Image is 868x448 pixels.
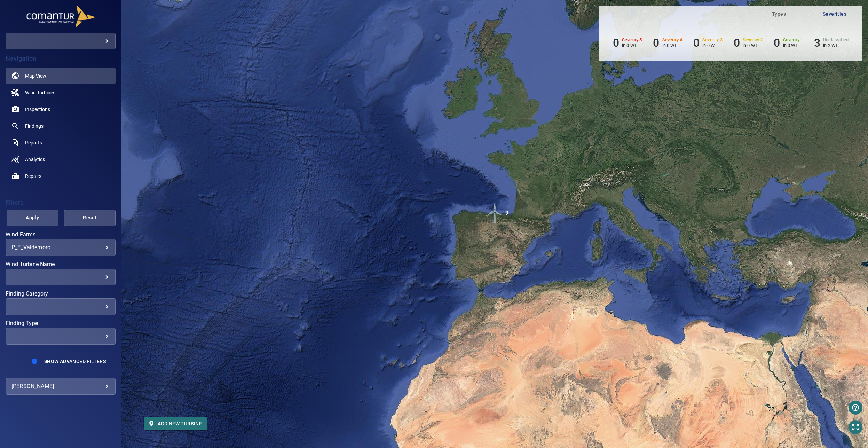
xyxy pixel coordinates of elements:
li: Severity 2 [734,36,763,49]
a: findings noActive [6,118,116,134]
div: comantursiemens [6,33,116,49]
span: Reports [25,139,42,146]
button: Add new turbine [144,417,207,430]
span: Apply [15,213,50,222]
p: in 2 WT [823,43,849,48]
h4: Filters [6,199,116,206]
a: windturbines noActive [6,84,116,101]
div: [PERSON_NAME] [11,381,110,392]
h4: Navigation [6,55,116,62]
h6: 0 [774,36,780,49]
h6: 0 [653,36,659,49]
gmp-advanced-marker: 9 [484,203,505,225]
span: Inspections [25,106,50,113]
img: windFarmIconUnclassified.svg [484,203,505,223]
label: Wind Turbine Name [6,261,116,267]
button: Show Advanced Filters [40,356,110,367]
span: Add new turbine [149,419,202,428]
span: Types [755,10,803,18]
h6: 0 [734,36,740,49]
p: in 0 WT [662,43,682,48]
h6: Severity 2 [743,38,763,42]
h6: Unclassified [823,38,849,42]
span: Map View [25,72,46,79]
div: Finding Category [6,298,116,315]
span: Repairs [25,173,41,180]
a: reports noActive [6,134,116,151]
h6: 0 [693,36,700,49]
a: analytics noActive [6,151,116,168]
span: Reset [73,213,107,222]
p: in 0 WT [702,43,723,48]
div: 9 [505,203,508,223]
h6: Severity 5 [622,38,642,42]
h6: 0 [613,36,619,49]
h6: Severity 3 [702,38,723,42]
h6: Severity 1 [783,38,803,42]
li: Severity 3 [693,36,723,49]
a: inspections noActive [6,101,116,118]
img: comantursiemens-logo [26,6,95,27]
div: Wind Turbine Name [6,269,116,285]
p: in 0 WT [783,43,803,48]
span: Severities [811,10,858,18]
span: Findings [25,123,44,129]
button: Apply [7,210,58,226]
a: map active [6,68,116,84]
a: repairs noActive [6,168,116,184]
p: in 0 WT [743,43,763,48]
h6: Severity 4 [662,38,682,42]
div: P_E_Valdemoro [11,244,110,251]
label: Finding Category [6,291,116,297]
li: Severity 1 [774,36,803,49]
li: Severity Unclassified [814,36,849,49]
li: Severity 5 [613,36,642,49]
label: Finding Type [6,321,116,326]
span: Show Advanced Filters [44,359,106,364]
span: Analytics [25,156,45,163]
button: Reset [64,210,116,226]
span: Wind Turbines [25,89,55,96]
p: in 0 WT [622,43,642,48]
li: Severity 4 [653,36,682,49]
div: Finding Type [6,328,116,345]
div: Wind Farms [6,239,116,256]
h6: 3 [814,36,820,49]
label: Wind Farms [6,232,116,237]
